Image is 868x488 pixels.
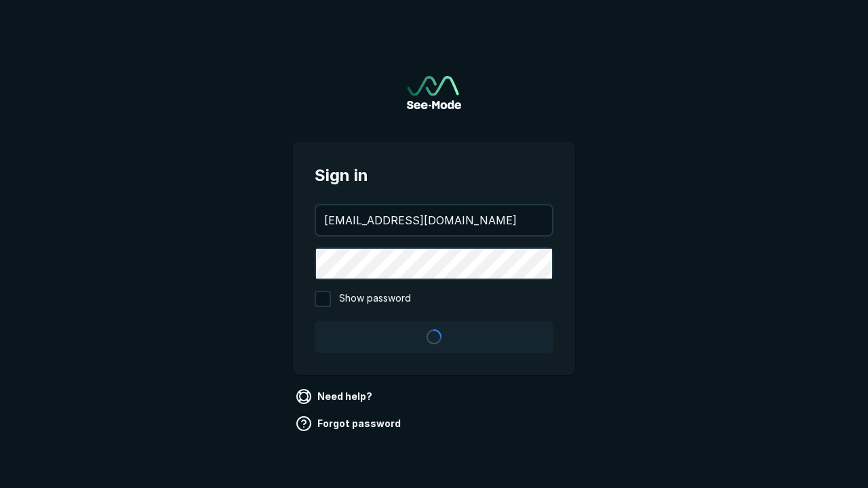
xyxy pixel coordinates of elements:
a: Forgot password [293,413,406,434]
img: See-Mode Logo [407,76,461,109]
span: Sign in [315,163,553,188]
a: Need help? [293,386,378,407]
a: Go to sign in [407,76,461,109]
span: Show password [339,291,411,307]
input: your@email.com [316,205,552,235]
